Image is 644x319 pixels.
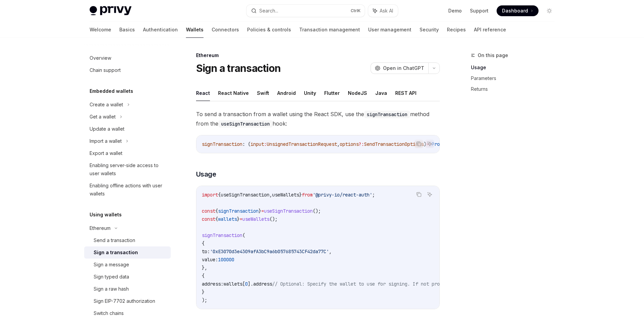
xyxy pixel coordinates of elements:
[471,84,560,95] a: Returns
[84,64,171,76] a: Chain support
[90,211,122,219] h5: Using wallets
[544,5,555,16] button: Toggle dark mode
[261,208,264,214] span: =
[359,141,364,147] span: ?:
[272,281,540,287] span: // Optional: Specify the wallet to use for signing. If not provided, the first wallet will be used.
[470,7,488,14] a: Support
[218,208,259,214] span: signTransaction
[84,283,171,295] a: Sign a raw hash
[448,7,462,14] a: Demo
[215,216,218,222] span: {
[425,190,434,199] button: Ask AI
[202,232,242,238] span: signTransaction
[186,22,204,38] a: Wallets
[267,141,337,147] span: UnsignedTransactionRequest
[218,216,237,222] span: wallets
[502,7,528,14] span: Dashboard
[420,22,439,38] a: Security
[119,22,135,38] a: Basics
[324,85,340,101] button: Flutter
[202,216,215,222] span: const
[84,271,171,283] a: Sign typed data
[218,192,221,198] span: {
[202,192,218,198] span: import
[84,52,171,64] a: Overview
[242,216,269,222] span: useWallets
[210,248,329,255] span: '0xE3070d3e4309afA3bC9a6b057685743CF42da77C'
[196,62,281,74] h1: Sign a transaction
[94,297,155,305] div: Sign EIP-7702 authorization
[269,192,272,198] span: ,
[218,120,272,128] code: useSignTransaction
[372,192,375,198] span: ;
[221,192,269,198] span: useSignTransaction
[368,22,411,38] a: User management
[471,73,560,84] a: Parameters
[368,5,398,17] button: Ask AI
[84,295,171,307] a: Sign EIP-7702 authorization
[94,248,138,257] div: Sign a transaction
[90,224,111,232] div: Ethereum
[478,51,508,59] span: On this page
[202,289,205,295] span: }
[84,180,171,200] a: Enabling offline actions with user wallets
[269,216,278,222] span: ();
[340,141,359,147] span: options
[202,273,205,279] span: {
[202,257,218,263] span: value:
[395,85,416,101] button: REST API
[348,85,367,101] button: NodeJS
[84,234,171,246] a: Send a transaction
[242,141,251,147] span: : (
[202,208,215,214] span: const
[237,216,240,222] span: }
[90,101,123,109] div: Create a wallet
[90,161,167,178] div: Enabling server-side access to user wallets
[364,141,424,147] span: SendTransactionOptions
[497,5,539,16] a: Dashboard
[424,141,426,147] span: )
[90,87,133,95] h5: Embedded wallets
[329,248,332,255] span: ,
[94,309,124,317] div: Switch chains
[380,7,393,14] span: Ask AI
[90,125,124,133] div: Update a wallet
[143,22,178,38] a: Authentication
[247,22,291,38] a: Policies & controls
[245,281,248,287] span: 0
[264,208,313,214] span: useSignTransaction
[337,141,340,147] span: ,
[218,85,249,101] button: React Native
[272,192,299,198] span: useWallets
[218,257,234,263] span: 100000
[202,281,223,287] span: address:
[414,190,423,199] button: Copy the contents from the code block
[240,216,242,222] span: =
[90,149,122,157] div: Export a wallet
[299,22,360,38] a: Transaction management
[90,113,116,121] div: Get a wallet
[414,139,423,148] button: Copy the contents from the code block
[94,273,129,281] div: Sign typed data
[196,52,440,59] div: Ethereum
[242,281,245,287] span: [
[375,85,387,101] button: Java
[259,208,261,214] span: }
[90,22,111,38] a: Welcome
[84,246,171,259] a: Sign a transaction
[94,236,135,244] div: Send a transaction
[251,141,264,147] span: input
[299,192,302,198] span: }
[304,85,316,101] button: Unity
[471,62,560,73] a: Usage
[90,6,132,16] img: light logo
[259,7,278,15] div: Search...
[90,54,111,62] div: Overview
[212,22,239,38] a: Connectors
[364,111,410,118] code: signTransaction
[196,109,440,128] span: To send a transaction from a wallet using the React SDK, use the method from the hook:
[90,182,167,198] div: Enabling offline actions with user wallets
[94,261,129,269] div: Sign a message
[277,85,296,101] button: Android
[196,85,210,101] button: React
